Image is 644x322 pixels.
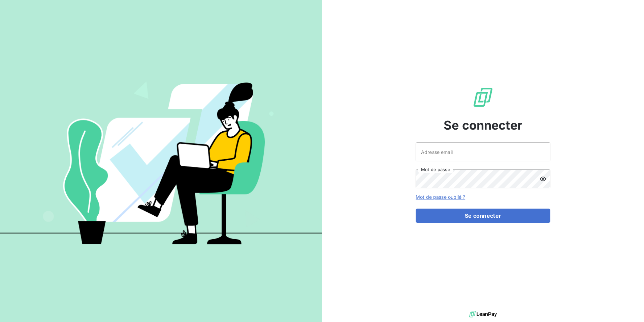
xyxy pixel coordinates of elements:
[416,194,465,200] a: Mot de passe oublié ?
[416,209,550,223] button: Se connecter
[469,309,497,319] img: logo
[444,116,522,134] span: Se connecter
[416,142,550,161] input: placeholder
[472,86,494,108] img: Logo LeanPay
